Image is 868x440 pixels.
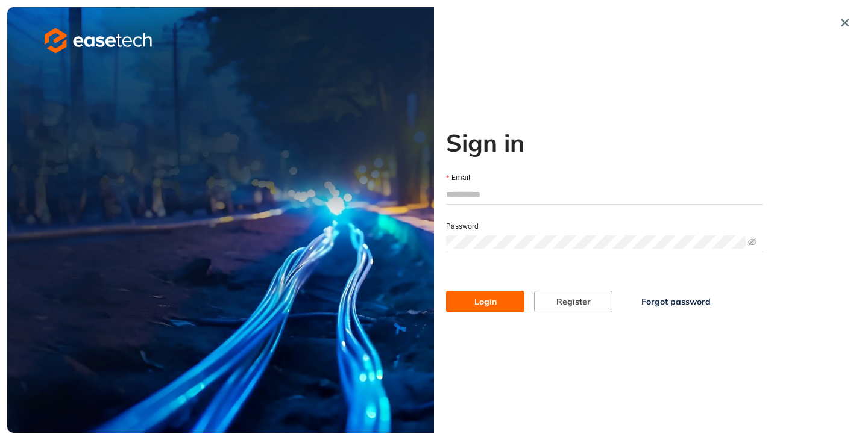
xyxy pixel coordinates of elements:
[446,185,763,203] input: Email
[748,238,756,246] span: eye-invisible
[556,295,591,308] span: Register
[446,172,470,184] label: Email
[622,291,730,312] button: Forgot password
[446,221,479,232] label: Password
[7,7,434,433] img: cover image
[446,235,746,249] input: Password
[534,291,612,312] button: Register
[474,295,497,308] span: Login
[446,291,524,312] button: Login
[446,128,763,157] h2: Sign in
[641,295,711,308] span: Forgot password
